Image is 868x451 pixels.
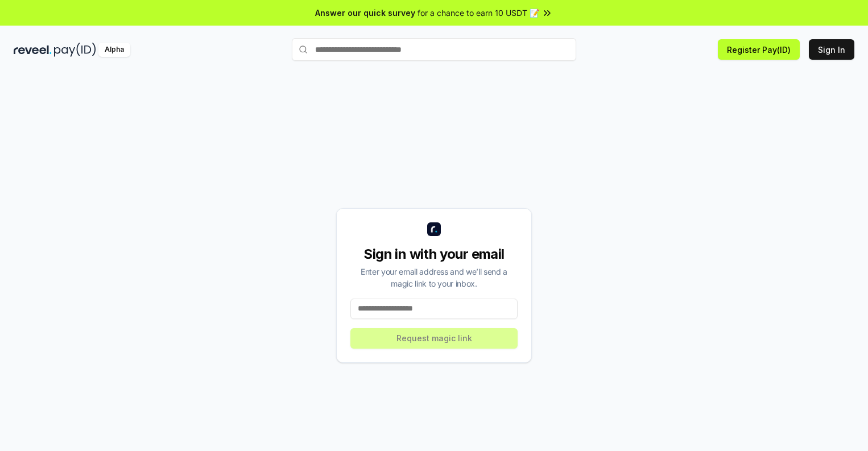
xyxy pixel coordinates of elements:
span: Answer our quick survey [315,7,415,19]
button: Register Pay(ID) [718,39,800,60]
img: reveel_dark [14,43,52,57]
span: for a chance to earn 10 USDT 📝 [418,7,539,19]
div: Enter your email address and we’ll send a magic link to your inbox. [350,266,518,289]
img: pay_id [54,43,96,57]
img: logo_small [427,222,441,236]
div: Alpha [98,43,130,57]
button: Sign In [809,39,854,60]
div: Sign in with your email [350,245,518,263]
